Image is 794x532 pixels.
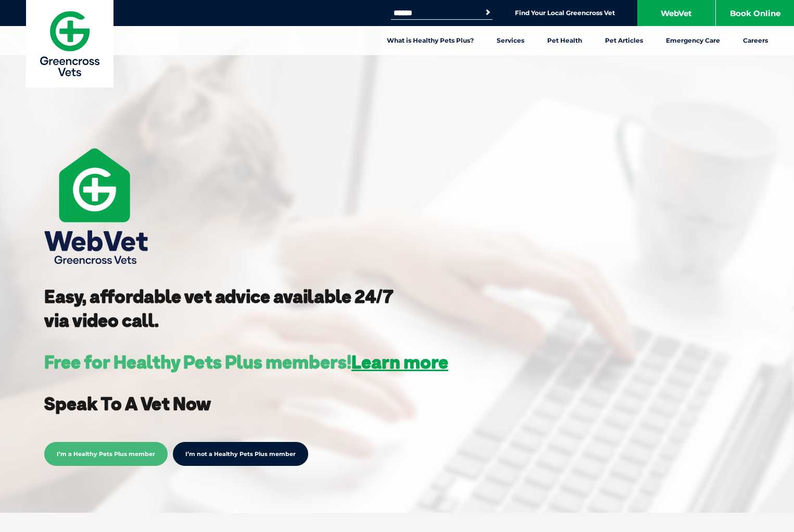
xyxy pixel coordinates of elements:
[536,26,594,55] a: Pet Health
[594,26,654,55] a: Pet Articles
[173,442,308,466] a: I’m not a Healthy Pets Plus member
[44,442,168,466] span: I’m a Healthy Pets Plus member
[515,9,615,17] a: Find Your Local Greencross Vet
[44,285,394,332] strong: Easy, affordable vet advice available 24/7 via video call.
[44,449,168,458] a: I’m a Healthy Pets Plus member
[483,7,493,18] button: Search
[44,353,448,371] h3: Free for Healthy Pets Plus members!
[375,26,485,55] a: What is Healthy Pets Plus?
[44,392,211,415] strong: Speak To A Vet Now
[351,350,448,373] a: Learn more
[654,26,732,55] a: Emergency Care
[485,26,536,55] a: Services
[732,26,779,55] a: Careers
